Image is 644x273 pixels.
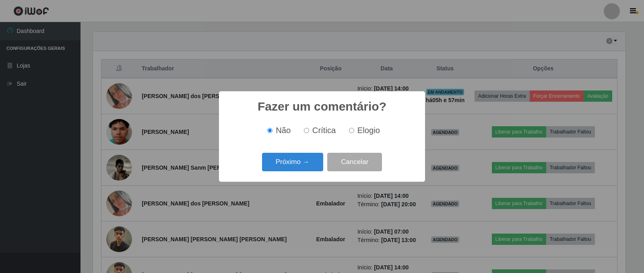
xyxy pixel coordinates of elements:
[258,99,386,114] h2: Fazer um comentário?
[357,126,380,135] span: Elogio
[312,126,336,135] span: Crítica
[267,128,272,133] input: Não
[276,126,291,135] span: Não
[304,128,309,133] input: Crítica
[262,153,323,172] button: Próximo →
[327,153,382,172] button: Cancelar
[349,128,354,133] input: Elogio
